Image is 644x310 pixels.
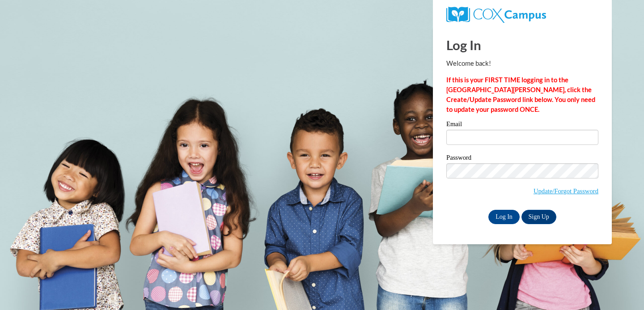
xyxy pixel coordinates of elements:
p: Welcome back! [446,59,598,68]
a: COX Campus [446,10,546,18]
strong: If this is your FIRST TIME logging in to the [GEOGRAPHIC_DATA][PERSON_NAME], click the Create/Upd... [446,76,595,113]
h1: Log In [446,36,598,54]
img: COX Campus [446,7,546,23]
input: Log In [488,210,520,224]
label: Email [446,121,598,130]
a: Sign Up [521,210,556,224]
label: Password [446,154,598,163]
a: Update/Forgot Password [534,187,598,195]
